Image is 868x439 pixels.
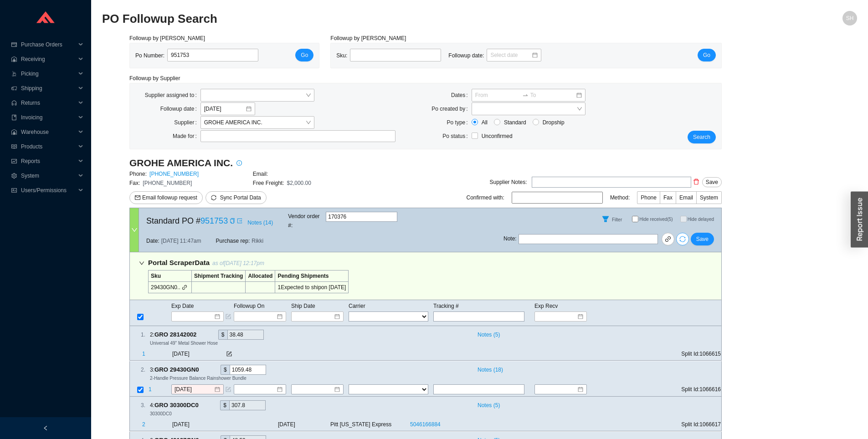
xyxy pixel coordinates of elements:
td: [DATE] [277,420,330,431]
div: $ [218,330,227,340]
button: sync [676,233,689,245]
span: Products [21,139,76,154]
span: Ship Date [291,303,315,309]
span: Followup by Supplier [129,75,180,82]
span: Split Id: 1066616 [681,385,721,394]
span: GRO 28142002 [154,330,205,340]
span: 2-Handle Pressure Balance Rainshower Bundle [150,376,247,381]
label: Supplier assigned to [145,89,200,102]
input: Hide received(5) [632,216,638,222]
span: Followup by [PERSON_NAME] [129,35,205,41]
span: $2,000.00 [287,180,311,186]
span: Dropship [539,118,568,127]
div: 3 . [130,401,145,410]
td: 29430GN0.. [149,282,192,293]
span: Exp Date [171,303,194,309]
div: $ [220,400,229,410]
span: [DATE] [172,350,225,359]
button: Notes (5) [473,330,500,336]
span: filter [599,215,612,223]
label: Made for: [173,130,200,143]
span: SH [846,11,854,26]
h3: GROHE AMERICA INC. [129,157,233,169]
input: 8/20/2025 [204,104,245,113]
span: 1 [149,386,152,393]
span: System [700,194,718,201]
span: mail [135,195,140,201]
span: Standard [500,118,530,127]
span: 2 [142,422,145,428]
button: Go [295,49,313,61]
div: $ [221,365,230,375]
span: System [21,168,76,183]
label: Po type: [447,116,472,129]
span: form [226,314,231,319]
span: as of [DATE] 12:17pm [212,260,264,266]
button: Save [691,233,714,245]
div: Copy [201,365,207,375]
span: Standard PO # [146,214,228,228]
span: GRO 29430GN0 [154,365,207,375]
div: Po Number: [135,49,266,62]
span: sync [677,236,688,242]
span: Notes ( 5 ) [478,330,500,339]
button: Notes (18) [473,365,503,371]
div: Sku: Followup date: [336,49,549,62]
td: Sku [149,271,192,282]
div: Copy [230,216,235,225]
td: Shipment Tracking [192,271,246,282]
button: mailEmail followup request [129,191,203,204]
span: Notes ( 18 ) [478,365,503,374]
div: 2 . [130,365,145,374]
span: link [665,236,671,244]
span: GROHE AMERICA INC. [204,117,311,128]
button: syncSync Portal Data [205,191,267,204]
span: Purchase rep: [216,236,250,245]
span: export [237,218,242,224]
span: Picking [21,66,76,81]
span: Users/Permissions [21,183,76,198]
input: 8/19/2025 [175,385,214,394]
div: Confirmed with: Method: [467,191,722,204]
span: Hide received (5) [639,217,673,222]
span: Sync Portal Data [220,194,261,201]
a: link [662,233,674,245]
span: Phone: [129,171,147,177]
span: Filter [612,217,622,222]
span: book [11,115,17,120]
span: Receiving [21,52,76,66]
div: 1 Expected to ship on [DATE] [277,283,346,292]
button: Notes (14) [247,218,273,224]
span: Go [301,51,308,60]
span: Purchase Orders [21,37,76,52]
button: Filter [598,212,613,226]
input: From [475,91,520,100]
button: Search [688,131,716,143]
span: Vendor order # : [288,212,324,230]
span: GRO 30300DC0 [154,400,206,410]
span: [DATE] 11:47am [161,236,201,245]
span: Followup On [234,303,264,309]
span: form [226,387,231,392]
span: down [139,260,144,266]
span: Split Id: 1066617 [681,420,721,429]
span: Shipping [21,81,76,96]
span: 1 [142,351,145,357]
span: Warehouse [21,125,76,139]
span: down [131,227,138,233]
span: Reports [21,154,76,168]
span: form [226,352,232,357]
span: All [478,118,491,127]
td: Pending Shipments [275,271,349,282]
span: Save [706,178,718,187]
label: Supplier: [174,116,200,129]
span: 2 : [150,330,154,339]
span: Save [696,235,709,244]
span: idcard [11,188,17,193]
span: copy [230,218,235,224]
a: 5046166884 [410,422,441,428]
span: Split Id: 1066615 [681,350,721,359]
div: 1 . [130,330,145,339]
span: Rikki [252,236,263,245]
span: credit-card [11,42,17,47]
